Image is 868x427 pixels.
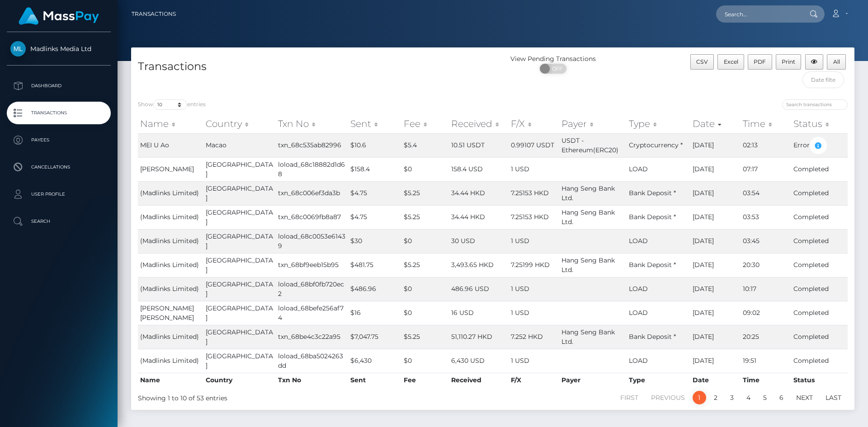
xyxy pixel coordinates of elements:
td: $0 [401,301,449,325]
span: (Madlinks Limited) [140,189,199,197]
td: Cryptocurrency * [627,133,690,157]
a: Dashboard [7,75,111,97]
td: 51,110.27 HKD [449,325,509,349]
img: MassPay Logo [19,7,99,25]
td: [DATE] [690,301,741,325]
th: Type: activate to sort column ascending [627,115,690,133]
span: [PERSON_NAME] [PERSON_NAME] [140,304,194,322]
th: Payer [559,373,626,387]
td: Macao [203,133,276,157]
th: Name: activate to sort column ascending [138,115,203,133]
span: Hang Seng Bank Ltd. [561,208,615,226]
span: Print [782,58,795,65]
a: 2 [709,391,722,404]
td: Completed [791,301,848,325]
td: $158.4 [348,157,401,181]
td: 1 USD [509,229,560,253]
td: 03:54 [741,181,791,205]
p: User Profile [10,188,107,201]
td: 0.99107 USDT [509,133,560,157]
span: (Madlinks Limited) [140,261,199,269]
td: Completed [791,277,848,301]
button: PDF [748,54,772,70]
td: [DATE] [690,205,741,229]
td: 1 USD [509,277,560,301]
td: [GEOGRAPHIC_DATA] [203,229,276,253]
td: $5.25 [401,181,449,205]
td: 10:17 [741,277,791,301]
td: txn_68bf9eeb15b95 [276,253,348,277]
th: Fee [401,373,449,387]
td: $7,047.75 [348,325,401,349]
td: [DATE] [690,181,741,205]
td: $30 [348,229,401,253]
th: Type [627,373,690,387]
td: $4.75 [348,181,401,205]
td: Completed [791,181,848,205]
td: [GEOGRAPHIC_DATA] [203,301,276,325]
th: Payer: activate to sort column ascending [559,115,626,133]
td: txn_68c006ef3da3b [276,181,348,205]
td: $0 [401,277,449,301]
div: View Pending Transactions [493,54,613,64]
td: Completed [791,349,848,373]
td: [DATE] [690,253,741,277]
span: PDF [754,58,766,65]
th: Status [791,373,848,387]
a: Transactions [132,5,176,23]
td: Bank Deposit * [627,253,690,277]
td: 02:13 [741,133,791,157]
td: 20:30 [741,253,791,277]
span: USDT - Ethereum(ERC20) [561,136,618,154]
td: [GEOGRAPHIC_DATA] [203,181,276,205]
span: OFF [545,64,567,74]
td: Bank Deposit * [627,181,690,205]
td: 09:02 [741,301,791,325]
input: Search transactions [782,99,848,110]
td: LOAD [627,301,690,325]
td: 1 USD [509,157,560,181]
a: User Profile [7,183,111,206]
td: 16 USD [449,301,509,325]
th: Country [203,373,276,387]
a: 3 [725,391,739,404]
a: Payees [7,129,111,151]
th: F/X: activate to sort column ascending [509,115,560,133]
th: Status: activate to sort column ascending [791,115,848,133]
span: (Madlinks Limited) [140,333,199,341]
input: Date filter [802,71,844,88]
td: 1 USD [509,301,560,325]
td: [GEOGRAPHIC_DATA] [203,325,276,349]
h4: Transactions [138,59,486,75]
a: 5 [758,391,772,404]
label: Show entries [138,99,206,110]
span: (Madlinks Limited) [140,213,199,221]
td: txn_68be4c3c22a95 [276,325,348,349]
td: 1 USD [509,349,560,373]
td: [DATE] [690,229,741,253]
td: $5.25 [401,325,449,349]
a: 6 [774,391,788,404]
td: 03:53 [741,205,791,229]
td: 6,430 USD [449,349,509,373]
td: [GEOGRAPHIC_DATA] [203,205,276,229]
td: 07:17 [741,157,791,181]
button: Print [776,54,802,70]
img: Madlinks Media Ltd [10,41,26,56]
select: Showentries [153,99,187,110]
th: Txn No: activate to sort column ascending [276,115,348,133]
td: Completed [791,253,848,277]
td: loload_68ba5024263dd [276,349,348,373]
span: Madlinks Media Ltd [7,45,111,53]
span: [PERSON_NAME] [140,165,194,173]
span: Hang Seng Bank Ltd. [561,256,615,274]
a: Search [7,210,111,233]
span: (Madlinks Limited) [140,357,199,365]
th: Name [138,373,203,387]
button: All [827,54,846,70]
td: [GEOGRAPHIC_DATA] [203,349,276,373]
td: loload_68c0053e61439 [276,229,348,253]
td: txn_68c535ab82996 [276,133,348,157]
td: Completed [791,157,848,181]
td: 3,493.65 HKD [449,253,509,277]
